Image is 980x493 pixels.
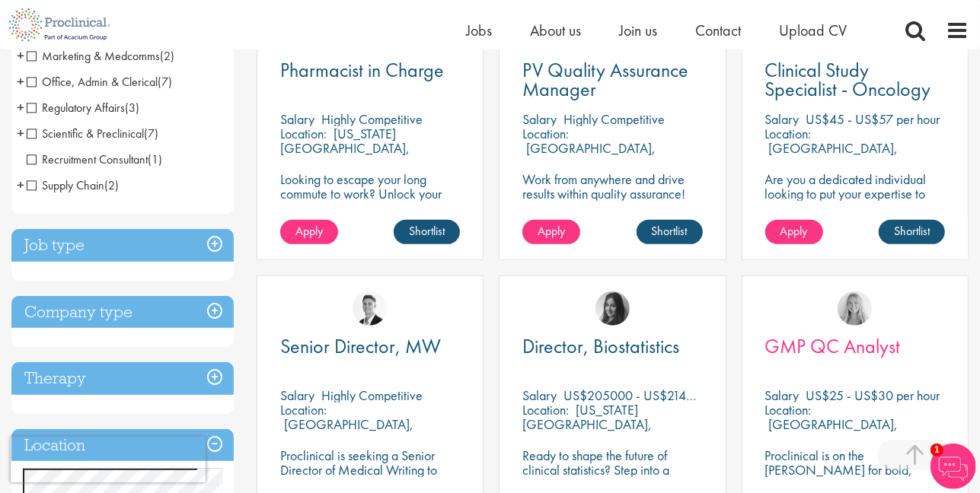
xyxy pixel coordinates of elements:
span: (7) [144,126,158,142]
span: Director, Biostatistics [522,333,679,359]
span: + [17,70,24,93]
img: George Watson [353,291,387,326]
p: [GEOGRAPHIC_DATA], [GEOGRAPHIC_DATA] [280,415,413,447]
span: Scientific & Preclinical [27,126,158,142]
span: Salary [765,110,800,128]
span: (7) [158,74,172,90]
span: Salary [522,110,557,128]
span: Supply Chain [27,177,104,193]
span: Salary [522,386,557,404]
img: Heidi Hennigan [595,291,630,326]
span: Office, Admin & Clerical [27,74,172,90]
p: US$205000 - US$214000 per annum [563,386,767,404]
span: Location: [280,401,327,418]
span: Scientific & Preclinical [27,126,144,142]
p: [US_STATE][GEOGRAPHIC_DATA], [GEOGRAPHIC_DATA] [280,125,410,171]
span: Recruitment Consultant [27,151,162,167]
span: + [17,122,24,145]
a: Upload CV [779,21,847,40]
span: Salary [280,110,314,128]
span: 1 [931,444,943,456]
p: [GEOGRAPHIC_DATA], [GEOGRAPHIC_DATA] [522,139,656,171]
h3: Job type [11,229,234,262]
span: + [17,96,24,119]
a: Apply [765,220,823,244]
span: GMP QC Analyst [765,333,901,359]
span: Senior Director, MW [280,333,441,359]
p: [GEOGRAPHIC_DATA], [GEOGRAPHIC_DATA] [765,139,899,171]
p: [GEOGRAPHIC_DATA], [GEOGRAPHIC_DATA] [765,415,899,447]
span: (2) [104,177,119,193]
p: Highly Competitive [321,386,423,404]
p: US$25 - US$30 per hour [806,386,940,404]
span: Supply Chain [27,177,119,193]
a: Pharmacist in Charge [280,61,460,80]
img: Shannon Briggs [838,291,872,326]
h3: Therapy [11,362,234,395]
p: Highly Competitive [563,110,665,128]
span: Apply [295,223,323,239]
p: [US_STATE][GEOGRAPHIC_DATA], [GEOGRAPHIC_DATA] [522,401,652,447]
span: Location: [280,125,327,142]
a: Clinical Study Specialist - Oncology [765,61,945,99]
p: Work from anywhere and drive results within quality assurance! Enjoy the freedom of remote work w... [522,172,702,230]
a: PV Quality Assurance Manager [522,61,702,99]
a: Shortlist [394,220,460,244]
a: About us [530,21,581,40]
span: + [17,44,24,67]
span: Location: [522,125,569,142]
span: Location: [765,401,812,418]
p: Are you a dedicated individual looking to put your expertise to work in a more flexible hybrid wo... [765,172,945,230]
span: Office, Admin & Clerical [27,74,158,90]
a: Director, Biostatistics [522,337,702,356]
span: Location: [522,401,569,418]
span: Marketing & Medcomms [27,48,160,64]
span: + [17,173,24,196]
span: Salary [765,386,800,404]
h3: Company type [11,296,234,329]
p: Highly Competitive [321,110,423,128]
a: Apply [280,220,338,244]
a: Jobs [466,21,492,40]
span: Clinical Study Specialist - Oncology [765,57,931,102]
a: Shortlist [637,220,703,244]
a: Contact [695,21,741,40]
span: Location: [765,125,812,142]
span: PV Quality Assurance Manager [522,57,688,102]
span: Regulatory Affairs [27,100,125,116]
a: Senior Director, MW [280,337,460,356]
span: Regulatory Affairs [27,100,139,116]
img: Chatbot [931,444,976,489]
span: Marketing & Medcomms [27,48,174,64]
span: Apply [780,223,808,239]
span: Recruitment Consultant [27,151,148,167]
span: Apply [538,223,565,239]
a: Join us [619,21,657,40]
a: GMP QC Analyst [765,337,945,356]
iframe: reCAPTCHA [11,437,206,482]
span: (3) [125,100,139,116]
p: US$45 - US$57 per hour [806,110,940,128]
span: (1) [148,151,162,167]
a: Shortlist [879,220,945,244]
p: Looking to escape your long commute to work? Unlock your new remote working position with this ex... [280,172,460,244]
h3: Location [11,429,234,462]
span: Pharmacist in Charge [280,57,444,83]
span: (2) [160,48,174,64]
span: Salary [280,386,314,404]
a: Apply [522,220,580,244]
